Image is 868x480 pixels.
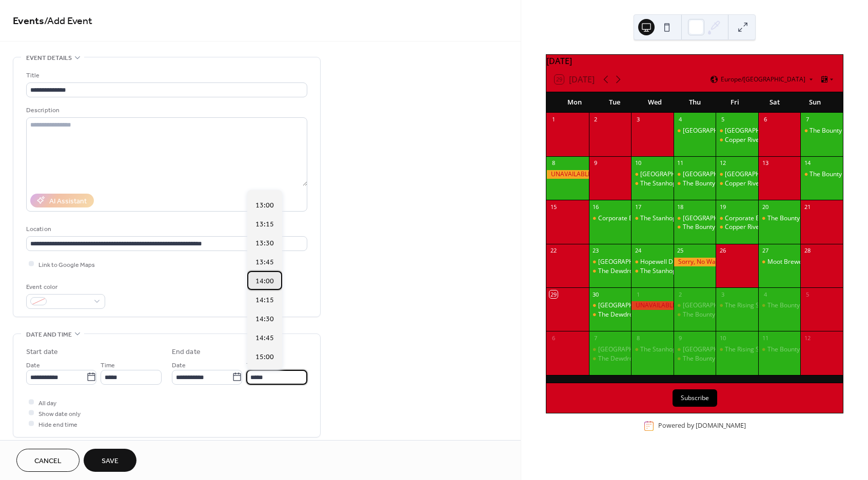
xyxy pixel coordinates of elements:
[26,70,305,81] div: Title
[725,127,787,135] div: [GEOGRAPHIC_DATA]
[683,310,715,319] div: The Bounty
[26,282,103,293] div: Event color
[592,159,600,167] div: 9
[674,127,716,135] div: Medway City Estate - Sir Thomas Longley Road
[800,127,843,135] div: The Bounty
[546,170,589,179] div: UNAVAILABLE
[810,127,842,135] div: The Bounty
[725,214,772,223] div: Corporate Event
[598,258,660,266] div: [GEOGRAPHIC_DATA]
[725,301,766,310] div: The Rising Sun
[634,159,642,167] div: 10
[38,259,95,270] span: Link to Google Maps
[758,214,801,223] div: The Bounty
[767,258,808,266] div: Moot Brewery
[549,247,557,255] div: 22
[589,258,632,266] div: Gillingham Business Park
[719,159,726,167] div: 12
[631,345,674,354] div: The Stanhope Arms, Brastead
[44,11,92,31] span: / Add Event
[677,334,684,342] div: 9
[683,345,860,354] div: [GEOGRAPHIC_DATA] - [PERSON_NAME][GEOGRAPHIC_DATA]
[721,76,805,82] span: Europe/[GEOGRAPHIC_DATA]
[546,55,843,67] div: [DATE]
[598,310,637,319] div: The Dewdrop
[683,214,860,223] div: [GEOGRAPHIC_DATA] - [PERSON_NAME][GEOGRAPHIC_DATA]
[634,290,642,298] div: 1
[598,345,660,354] div: [GEOGRAPHIC_DATA]
[172,347,201,358] div: End date
[674,301,716,310] div: Medway City Estate - Sir Thomas Longley Road
[555,92,595,113] div: Mon
[589,345,632,354] div: Gillingham Business Park
[592,334,600,342] div: 7
[589,214,632,223] div: Corporate Event
[640,179,762,188] div: The Stanhope Arms, [GEOGRAPHIC_DATA]
[716,136,758,144] div: Copper Rivet Distillery
[26,329,72,340] span: Date and time
[631,170,674,179] div: West Yoke Farm
[26,224,305,235] div: Location
[716,170,758,179] div: Gillingham Business Park
[640,345,762,354] div: The Stanhope Arms, [GEOGRAPHIC_DATA]
[761,334,769,342] div: 11
[255,219,274,230] span: 13:15
[16,449,80,472] button: Cancel
[803,203,811,211] div: 21
[803,290,811,298] div: 5
[803,116,811,123] div: 7
[674,258,716,266] div: Sorry, No Wagon This Week
[631,179,674,188] div: The Stanhope Arms, Brastead
[635,92,675,113] div: Wed
[761,290,769,298] div: 4
[673,389,717,407] button: Subscribe
[725,345,766,354] div: The Rising Sun
[761,116,769,123] div: 6
[675,92,715,113] div: Thu
[640,170,702,179] div: [GEOGRAPHIC_DATA]
[549,290,557,298] div: 29
[725,136,788,144] div: Copper Rivet Distillery
[246,360,261,370] span: Time
[589,310,632,319] div: The Dewdrop
[767,301,800,310] div: The Bounty
[598,267,637,276] div: The Dewdrop
[761,247,769,255] div: 27
[255,200,274,211] span: 13:00
[255,352,274,363] span: 15:00
[716,127,758,135] div: Gillingham Business Park
[26,53,72,64] span: Event details
[589,354,632,363] div: The Dewdrop
[589,267,632,276] div: The Dewdrop
[674,179,716,188] div: The Bounty
[26,360,40,370] span: Date
[102,456,119,467] span: Save
[716,214,758,223] div: Corporate Event
[677,247,684,255] div: 25
[803,247,811,255] div: 28
[683,223,715,232] div: The Bounty
[758,345,801,354] div: The Bounty
[719,116,726,123] div: 5
[634,247,642,255] div: 24
[719,290,726,298] div: 3
[674,214,716,223] div: Medway City Estate - Sir Thomas Longley Road
[255,333,274,344] span: 14:45
[634,334,642,342] div: 8
[640,267,762,276] div: The Stanhope Arms, [GEOGRAPHIC_DATA]
[719,203,726,211] div: 19
[38,419,77,430] span: Hide end time
[683,301,860,310] div: [GEOGRAPHIC_DATA] - [PERSON_NAME][GEOGRAPHIC_DATA]
[677,159,684,167] div: 11
[719,247,726,255] div: 26
[696,422,746,430] a: [DOMAIN_NAME]
[683,354,715,363] div: The Bounty
[716,301,758,310] div: The Rising Sun
[767,214,800,223] div: The Bounty
[255,295,274,306] span: 14:15
[725,179,788,188] div: Copper Rivet Distillery
[38,398,56,408] span: All day
[172,360,186,370] span: Date
[592,203,600,211] div: 16
[674,310,716,319] div: The Bounty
